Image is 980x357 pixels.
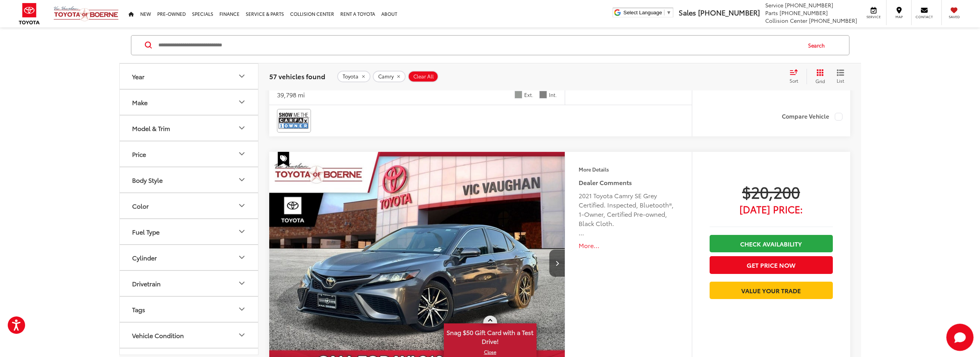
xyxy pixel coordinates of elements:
[837,77,844,84] span: List
[865,14,882,19] span: Service
[710,182,833,201] span: $20,200
[710,256,833,274] button: Get Price Now
[664,10,664,15] span: ​
[549,91,557,99] span: Int.
[765,17,807,24] span: Collision Center
[445,324,536,348] span: Snag $50 Gift Card with a Test Drive!
[515,91,522,99] span: Celestial Silver Metallic
[120,219,259,244] button: Fuel TypeFuel Type
[524,91,533,99] span: Ext.
[237,175,246,185] div: Body Style
[120,116,259,141] button: Model & TrimModel & Trim
[786,69,807,84] button: Select sort value
[549,250,565,277] button: Next image
[132,176,163,184] div: Body Style
[679,7,696,17] span: Sales
[278,152,289,167] span: Special
[710,282,833,299] a: Value Your Trade
[279,110,309,131] img: CarFax One Owner
[765,9,778,17] span: Parts
[120,193,259,218] button: ColorColor
[801,36,836,55] button: Search
[120,64,259,89] button: YearYear
[237,227,246,236] div: Fuel Type
[158,36,801,54] input: Search by Make, Model, or Keyword
[120,323,259,348] button: Vehicle ConditionVehicle Condition
[890,14,907,19] span: Map
[579,167,678,172] h4: More Details
[132,280,161,287] div: Drivetrain
[132,150,146,158] div: Price
[269,71,325,81] span: 57 vehicles found
[53,6,119,22] img: Vic Vaughan Toyota of Boerne
[132,306,145,313] div: Tags
[623,10,662,15] span: Select Language
[120,90,259,115] button: MakeMake
[237,98,246,107] div: Make
[948,325,972,350] svg: Start Chat
[915,14,933,19] span: Contact
[237,124,246,133] div: Model & Trim
[120,271,259,296] button: DrivetrainDrivetrain
[623,10,671,15] a: Select Language​
[120,297,259,322] button: TagsTags
[237,201,246,211] div: Color
[666,10,671,15] span: ▼
[132,124,170,132] div: Model & Trim
[132,99,148,106] div: Make
[710,205,833,213] span: [DATE] Price:
[579,241,678,250] button: More...
[237,279,246,288] div: Drivetrain
[765,1,783,9] span: Service
[120,245,259,270] button: CylinderCylinder
[132,228,160,235] div: Fuel Type
[408,71,438,82] button: Clear All
[698,7,760,17] span: [PHONE_NUMBER]
[539,91,547,99] span: Ash
[373,71,406,82] button: remove Camry
[782,113,842,121] label: Compare Vehicle
[790,77,798,84] span: Sort
[809,17,857,24] span: [PHONE_NUMBER]
[132,331,184,339] div: Vehicle Condition
[337,71,370,82] button: remove Toyota
[948,325,972,350] button: Toggle Chat Window
[132,254,157,261] div: Cylinder
[785,1,833,9] span: [PHONE_NUMBER]
[237,305,246,314] div: Tags
[579,191,678,237] div: 2021 Toyota Camry SE Grey Certified. Inspected, Bluetooth®, 1-Owner, Certified Pre-owned, Black C...
[132,73,144,80] div: Year
[946,14,963,19] span: Saved
[413,73,434,80] span: Clear All
[343,73,358,80] span: Toyota
[237,253,246,262] div: Cylinder
[120,141,259,167] button: PricePrice
[780,9,828,17] span: [PHONE_NUMBER]
[807,69,831,84] button: Grid View
[277,90,305,99] div: 39,798 mi
[132,202,149,209] div: Color
[815,78,825,84] span: Grid
[378,73,394,80] span: Camry
[710,235,833,252] a: Check Availability
[237,150,246,159] div: Price
[120,167,259,192] button: Body StyleBody Style
[237,331,246,340] div: Vehicle Condition
[831,69,850,84] button: List View
[237,72,246,81] div: Year
[579,178,678,187] h5: Dealer Comments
